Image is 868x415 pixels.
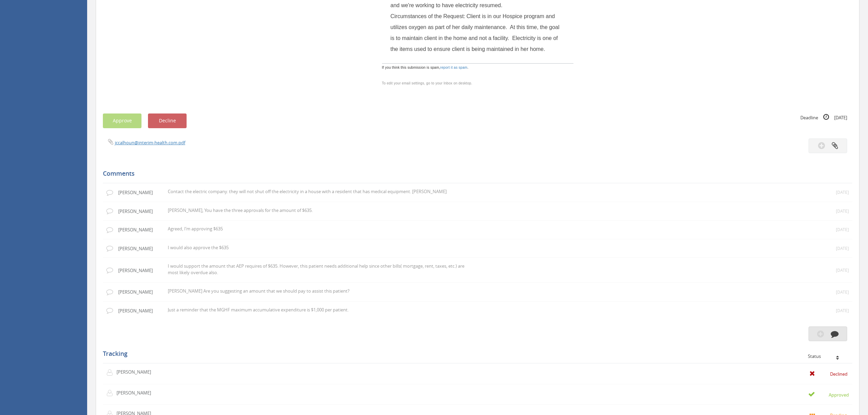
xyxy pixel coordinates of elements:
p: Agreed, I’m approving $635 [168,226,475,232]
small: [DATE] [836,227,849,232]
small: [DATE] [836,267,849,273]
img: user-icon.png [106,369,117,376]
h5: Tracking [103,350,847,357]
a: jccalhoun@interim-health.com.pdf [115,139,185,146]
small: Deadline [DATE] [800,113,847,121]
button: Approve [103,113,141,128]
small: [DATE] [836,289,849,295]
small: [DATE] [836,189,849,195]
p: Just a reminder that the MGHF maximum accumulative expenditure is $1,000 per patient. [168,307,475,313]
p: I would also approve the $635 [168,244,475,251]
p: [PERSON_NAME] [118,308,157,314]
p: [PERSON_NAME] [118,267,157,274]
small: [DATE] [836,245,849,251]
p: Contact the electric company. they will not shut off the electricity in a house with a resident t... [168,188,475,195]
p: [PERSON_NAME] [117,390,156,396]
div: Status [808,354,847,359]
h5: Comments [103,170,847,177]
small: [DATE] [836,308,849,313]
span: Client is in our Hospice program and utilizes oxygen as part of her daily maintenance. At this ti... [391,13,561,52]
a: report it as spam [440,66,467,69]
p: [PERSON_NAME] [118,289,157,295]
p: [PERSON_NAME] [118,189,157,196]
p: Meg, You have the three approvals for the amount of $635. [168,207,475,214]
p: [PERSON_NAME] [117,369,156,375]
button: Decline [148,113,187,128]
span: If you think this submission is spam, . [382,65,469,70]
small: [DATE] [836,208,849,214]
p: [PERSON_NAME] [118,208,157,215]
span: To edit your email settings, go to your Inbox on desktop. [382,81,472,85]
p: [PERSON_NAME] [118,227,157,233]
p: [PERSON_NAME] [118,245,157,252]
p: I would support the amount that AEP requires of $635. However, this patient needs additional help... [168,263,475,276]
p: Jim Are you suggesting an amount that we should pay to assist this patient? [168,288,475,294]
small: Approved [808,391,849,398]
small: Declined [810,370,849,377]
span: Circumstances of the Request: [391,13,465,19]
img: user-icon.png [106,390,117,397]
